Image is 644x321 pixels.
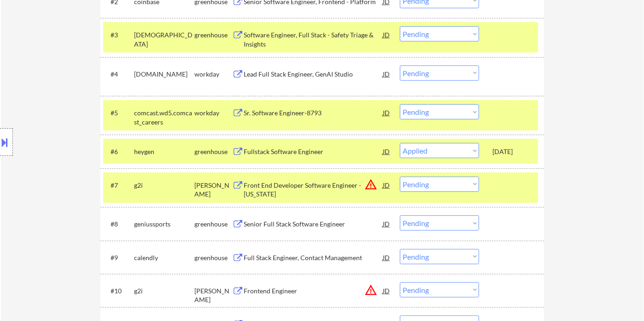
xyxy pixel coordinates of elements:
div: JD [382,104,391,121]
div: greenhouse [194,253,232,262]
div: JD [382,26,391,43]
div: #10 [111,286,127,296]
div: Front End Developer Software Engineer - [US_STATE] [244,181,383,199]
div: [DEMOGRAPHIC_DATA] [134,30,194,48]
div: Sr. Software Engineer-8793 [244,108,383,118]
div: #9 [111,253,127,262]
div: [PERSON_NAME] [194,181,232,199]
div: JD [382,65,391,82]
div: #3 [111,30,127,40]
button: warning_amber [364,284,377,297]
div: workday [194,70,232,79]
div: [PERSON_NAME] [194,286,232,304]
div: Frontend Engineer [244,286,383,296]
div: JD [382,143,391,160]
div: JD [382,282,391,299]
div: workday [194,108,232,118]
div: calendly [134,253,194,262]
div: JD [382,177,391,193]
div: JD [382,249,391,266]
div: Senior Full Stack Software Engineer [244,220,383,229]
div: greenhouse [194,147,232,156]
div: JD [382,215,391,232]
div: Software Engineer, Full Stack - Safety Triage & Insights [244,30,383,48]
div: Lead Full Stack Engineer, GenAI Studio [244,70,383,79]
div: Fullstack Software Engineer [244,147,383,156]
div: [DATE] [492,147,533,156]
button: warning_amber [364,178,377,191]
div: Full Stack Engineer, Contact Management [244,253,383,262]
div: greenhouse [194,220,232,229]
div: g2i [134,286,194,296]
div: greenhouse [194,30,232,40]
